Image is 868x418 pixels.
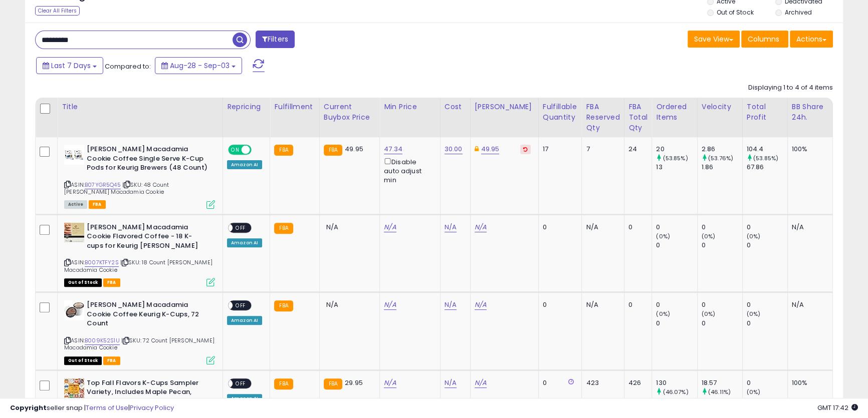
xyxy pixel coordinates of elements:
label: Out of Stock [717,8,753,17]
div: 0 [702,241,742,250]
div: 1.86 [702,163,742,172]
div: 426 [628,378,644,387]
div: Clear All Filters [35,6,80,16]
div: 17 [543,145,574,154]
b: [PERSON_NAME] Macadamia Cookie Coffee Keurig K-Cups, 72 Count [87,300,208,331]
div: Total Profit [747,102,783,123]
a: B07YGR5Q45 [85,181,121,189]
div: Current Buybox Price [324,102,375,123]
small: (0%) [747,310,761,318]
span: All listings currently available for purchase on Amazon [64,200,87,209]
a: N/A [384,300,396,310]
div: N/A [792,223,825,232]
div: Amazon AI [227,316,262,325]
a: 47.34 [384,144,402,154]
div: 100% [792,378,825,387]
div: N/A [792,300,825,309]
div: 0 [747,378,787,387]
div: N/A [586,223,616,232]
a: N/A [445,378,457,388]
div: 423 [586,378,616,387]
div: 24 [628,145,644,154]
div: Disable auto adjust min [384,156,432,185]
span: 2025-09-11 17:42 GMT [817,403,858,412]
img: 5180ncS8zrL._SL40_.jpg [64,223,84,242]
div: 130 [656,378,697,387]
a: B009K52S1U [85,336,120,345]
a: B007KTFY2S [85,258,119,267]
div: Min Price [384,102,436,112]
span: Columns [748,34,779,44]
label: Archived [785,8,812,17]
a: N/A [384,222,396,232]
button: Filters [256,31,295,48]
div: 7 [586,145,616,154]
div: 0 [656,300,697,309]
a: Terms of Use [86,403,128,412]
small: (53.85%) [663,154,688,162]
img: 41Z3jw75M7L._SL40_.jpg [64,145,84,165]
small: (0%) [702,310,716,318]
div: 0 [747,300,787,309]
span: OFF [250,146,266,154]
div: 13 [656,163,697,172]
small: (46.07%) [663,388,688,396]
div: FBA Total Qty [628,102,647,133]
span: N/A [326,222,338,232]
div: 67.86 [747,163,787,172]
div: ASIN: [64,300,215,363]
small: (0%) [747,232,761,240]
small: (0%) [747,388,761,396]
span: 49.95 [345,144,363,154]
small: (53.76%) [708,154,733,162]
img: 51-+uXddsBL._SL40_.jpg [64,378,84,398]
img: 517tX4uE1OL._SL40_.jpg [64,300,84,320]
div: Amazon AI [227,238,262,247]
div: Fulfillable Quantity [543,102,578,123]
div: 0 [543,223,574,232]
span: FBA [103,278,120,287]
small: (0%) [702,232,716,240]
div: 0 [543,378,574,387]
a: Privacy Policy [130,403,174,412]
span: FBA [103,356,120,365]
div: Displaying 1 to 4 of 4 items [748,83,833,93]
b: [PERSON_NAME] Macadamia Cookie Coffee Single Serve K-Cup Pods for Keurig Brewers (48 Count) [87,145,208,175]
a: 30.00 [445,144,463,154]
div: Velocity [702,102,738,112]
a: N/A [475,222,487,232]
small: (0%) [656,310,670,318]
div: Repricing [227,102,266,112]
small: FBA [274,223,293,234]
div: Fulfillment [274,102,315,112]
a: N/A [445,222,457,232]
div: 20 [656,145,697,154]
div: 0 [702,319,742,328]
a: N/A [475,378,487,388]
small: FBA [324,145,342,156]
div: 0 [747,241,787,250]
span: Aug-28 - Sep-03 [170,61,230,71]
span: ON [229,146,242,154]
div: N/A [586,300,616,309]
button: Actions [790,31,833,48]
small: (46.11%) [708,388,731,396]
span: OFF [233,223,249,232]
div: 0 [747,223,787,232]
div: 104.4 [747,145,787,154]
div: ASIN: [64,223,215,286]
a: N/A [384,378,396,388]
div: 0 [628,223,644,232]
small: FBA [324,378,342,389]
div: 0 [543,300,574,309]
div: 0 [656,223,697,232]
div: seller snap | | [10,403,174,413]
span: OFF [233,379,249,387]
span: All listings that are currently out of stock and unavailable for purchase on Amazon [64,356,102,365]
div: 0 [656,241,697,250]
a: N/A [445,300,457,310]
a: N/A [475,300,487,310]
div: 100% [792,145,825,154]
button: Aug-28 - Sep-03 [155,57,242,74]
strong: Copyright [10,403,47,412]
